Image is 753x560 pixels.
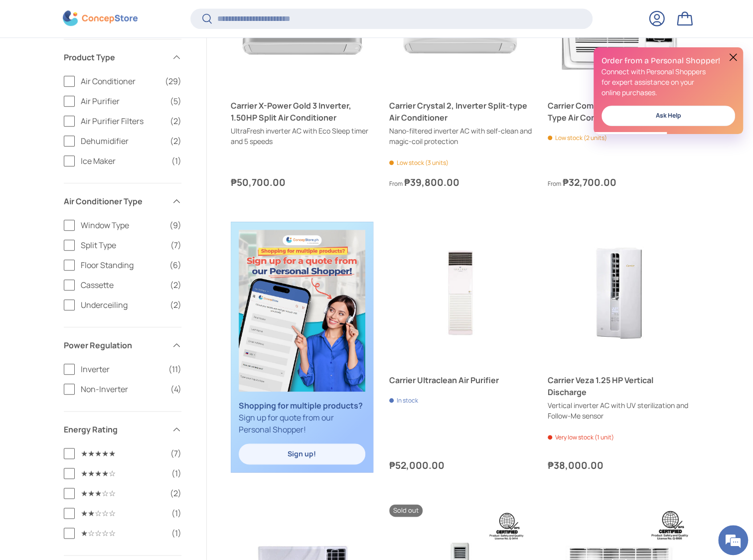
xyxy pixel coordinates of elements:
[389,374,532,386] a: Carrier Ultraclean Air Purifier
[171,467,181,479] span: (1)
[81,383,164,395] span: Non-Inverter
[170,279,181,291] span: (2)
[163,5,187,29] div: Minimize live chat window
[81,467,165,479] span: ★★★★☆
[64,327,181,363] summary: Power Regulation
[81,155,165,167] span: Ice Maker
[169,219,181,231] span: (9)
[81,299,164,311] span: Underceiling
[81,239,164,251] span: Split Type
[170,135,181,147] span: (2)
[64,412,181,447] summary: Energy Rating
[168,363,181,375] span: (11)
[389,504,423,517] span: Sold out
[389,222,532,364] a: Carrier Ultraclean Air Purifier
[389,100,532,124] a: Carrier Crystal 2, Inverter Split-type Air Conditioner
[171,155,181,167] span: (1)
[239,400,363,411] strong: Shopping for multiple products?
[64,423,165,435] span: Energy Rating
[81,363,162,375] span: Inverter
[239,400,365,435] p: Sign up for quote from our Personal Shopper!
[170,95,181,107] span: (5)
[548,100,690,124] a: Carrier Compact Inverter, Window-Type Air Conditioner
[81,279,164,291] span: Cassette
[170,115,181,127] span: (2)
[81,259,163,271] span: Floor Standing
[5,272,190,307] textarea: Type your message and click 'Submit'
[239,443,365,465] a: Sign up!
[548,222,690,364] a: Carrier Veza 1.25 HP Vertical Discharge
[169,259,181,271] span: (6)
[63,11,138,26] img: ConcepStore
[165,75,181,87] span: (29)
[171,527,181,539] span: (1)
[170,487,181,499] span: (2)
[81,507,165,519] span: ★★☆☆☆
[602,106,735,126] a: Ask Help
[602,55,735,66] h2: Order from a Personal Shopper!
[64,39,181,75] summary: Product Type
[21,126,174,226] span: We are offline. Please leave us a message.
[231,100,373,124] a: Carrier X-Power Gold 3 Inverter, 1.50HP Split Air Conditioner
[64,51,165,63] span: Product Type
[81,447,164,459] span: ★★★★★
[170,239,181,251] span: (7)
[52,56,167,69] div: Leave a message
[81,95,164,107] span: Air Purifier
[81,219,163,231] span: Window Type
[81,487,164,499] span: ★★★☆☆
[81,135,164,147] span: Dehumidifier
[171,507,181,519] span: (1)
[170,299,181,311] span: (2)
[170,447,181,459] span: (7)
[64,183,181,219] summary: Air Conditioner Type
[81,115,164,127] span: Air Purifier Filters
[170,383,181,395] span: (4)
[81,75,159,87] span: Air Conditioner
[146,307,181,320] em: Submit
[548,374,690,398] a: Carrier Veza 1.25 HP Vertical Discharge
[602,66,735,98] p: Connect with Personal Shoppers for expert assistance on your online purchases.
[64,339,165,351] span: Power Regulation
[81,527,165,539] span: ★☆☆☆☆
[64,195,165,207] span: Air Conditioner Type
